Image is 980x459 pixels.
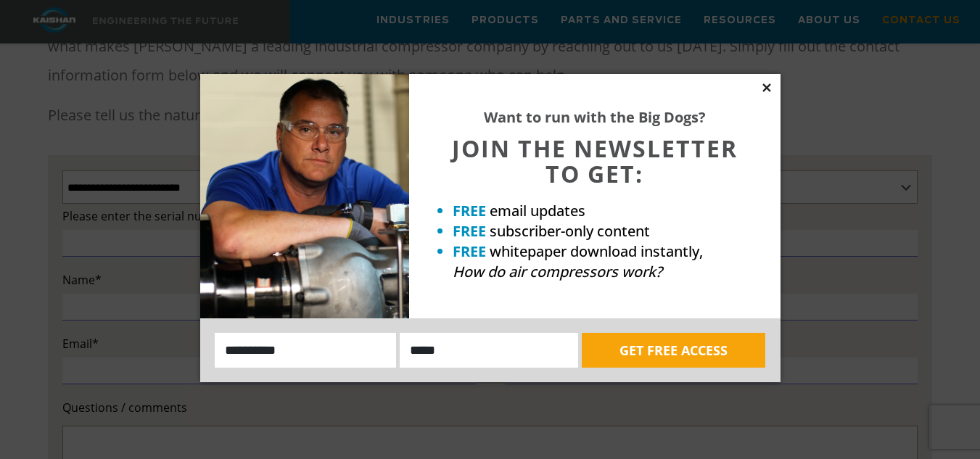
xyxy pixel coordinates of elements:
button: GET FREE ACCESS [582,333,765,368]
span: JOIN THE NEWSLETTER TO GET: [452,133,738,189]
span: email updates [490,201,585,220]
strong: FREE [453,221,486,241]
span: whitepaper download instantly, [490,241,703,261]
em: How do air compressors work? [453,262,662,281]
strong: Want to run with the Big Dogs? [484,107,706,127]
span: subscriber-only content [490,221,650,241]
strong: FREE [453,201,486,220]
input: Email [400,333,578,368]
input: Name: [215,333,397,368]
strong: FREE [453,241,486,261]
button: Close [760,81,773,94]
